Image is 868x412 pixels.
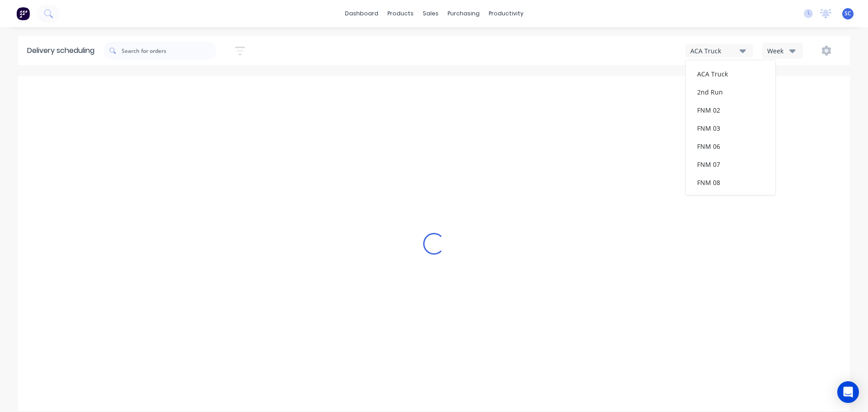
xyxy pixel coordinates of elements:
div: ACA Truck [686,65,775,83]
button: ACA Truck [685,44,753,57]
button: Week [762,43,803,59]
div: products [383,7,418,20]
input: Search for orders [122,42,217,60]
div: sales [418,7,443,20]
div: Week [767,46,793,56]
div: ACA Truck [690,46,740,56]
div: FNM 02 [686,101,775,119]
div: purchasing [443,7,484,20]
div: productivity [484,7,528,20]
div: Open Intercom Messenger [837,381,859,403]
a: dashboard [340,7,383,20]
img: Factory [16,7,30,20]
span: SC [844,9,851,18]
div: Delivery scheduling [18,36,104,65]
div: FNM 06 [686,137,775,155]
div: FNM 09 [686,191,775,209]
div: FNM 08 [686,173,775,191]
div: FNM 03 [686,119,775,137]
div: FNM 07 [686,155,775,173]
div: 2nd Run [686,83,775,101]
